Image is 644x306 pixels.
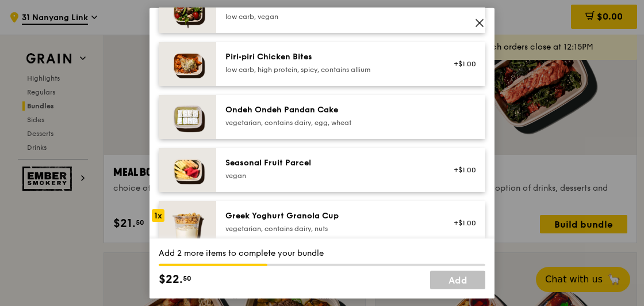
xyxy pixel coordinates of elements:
[159,148,216,191] img: daily_normal_Seasonal_Fruit_Parcel__Horizontal_.jpg
[225,157,432,168] div: Seasonal Fruit Parcel
[446,218,476,227] div: +$1.00
[159,248,485,259] div: Add 2 more items to complete your bundle
[225,12,432,21] div: low carb, vegan
[152,209,164,221] div: 1x
[159,271,183,288] span: $22.
[430,271,485,289] a: Add
[159,95,216,138] img: daily_normal_Ondeh_Ondeh_Pandan_Cake-HORZ.jpg
[225,104,432,115] div: Ondeh Ondeh Pandan Cake
[159,201,216,258] img: daily_normal_Greek_Yoghurt_Granola_Cup.jpeg
[225,65,432,74] div: low carb, high protein, spicy, contains allium
[225,118,432,127] div: vegetarian, contains dairy, egg, wheat
[225,51,432,62] div: Piri‑piri Chicken Bites
[446,165,476,174] div: +$1.00
[225,210,432,221] div: Greek Yoghurt Granola Cup
[446,59,476,68] div: +$1.00
[225,224,432,233] div: vegetarian, contains dairy, nuts
[183,274,191,283] span: 50
[159,41,216,85] img: daily_normal_Piri-Piri-Chicken-Bites-HORZ.jpg
[225,171,432,180] div: vegan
